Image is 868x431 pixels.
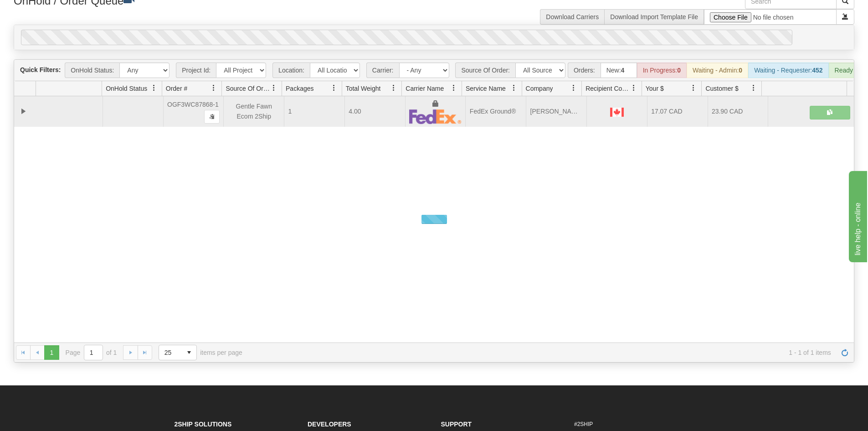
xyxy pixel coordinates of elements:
span: Total Weight [346,84,381,93]
a: Source Of Order filter column settings [266,80,282,96]
a: Your $ filter column settings [686,80,701,96]
a: Download Carriers [546,13,599,21]
span: Carrier Name [406,84,444,93]
div: Waiting - Admin: [687,62,748,78]
input: Import [704,9,837,25]
a: Order # filter column settings [206,80,221,96]
strong: Developers [308,421,351,428]
div: New: [601,62,637,78]
a: Packages filter column settings [326,80,342,96]
div: live help - online [7,5,84,16]
a: Recipient Country filter column settings [626,80,642,96]
span: Page of 1 [66,345,117,360]
a: Carrier Name filter column settings [446,80,462,96]
span: Order # [166,84,187,93]
iframe: chat widget [847,169,867,262]
span: Source Of Order: [455,62,515,78]
a: Customer $ filter column settings [746,80,761,96]
strong: Support [441,421,472,428]
span: Customer $ [705,84,738,93]
span: select [182,345,196,360]
a: Refresh [837,345,852,360]
span: items per page [159,345,242,360]
a: Company filter column settings [566,80,581,96]
input: Page 1 [84,345,103,360]
span: OnHold Status [106,84,147,93]
a: OnHold Status filter column settings [146,80,162,96]
strong: 0 [739,67,742,74]
strong: 2Ship Solutions [175,421,232,428]
div: Waiting - Requester: [748,62,828,78]
span: Company [526,84,553,93]
label: Quick Filters: [20,65,61,74]
a: Total Weight filter column settings [386,80,401,96]
span: Page sizes drop down [159,345,197,360]
strong: 0 [677,67,681,74]
a: Service Name filter column settings [506,80,522,96]
span: Packages [286,84,313,93]
span: Service Name [466,84,506,93]
strong: 452 [812,67,822,74]
div: grid toolbar [14,60,854,81]
strong: 4 [621,67,625,74]
span: Your $ [646,84,664,93]
span: 1 - 1 of 1 items [255,349,831,356]
span: OnHold Status: [65,62,119,78]
span: Carrier: [366,62,399,78]
span: Page 1 [44,345,59,360]
a: Download Import Template File [610,13,698,21]
h6: #2SHIP [574,421,694,427]
span: Project Id: [176,62,216,78]
div: In Progress: [637,62,687,78]
span: 25 [164,348,176,357]
span: Location: [272,62,310,78]
span: Orders: [568,62,601,78]
span: Source Of Order [226,84,270,93]
span: Recipient Country [586,84,630,93]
